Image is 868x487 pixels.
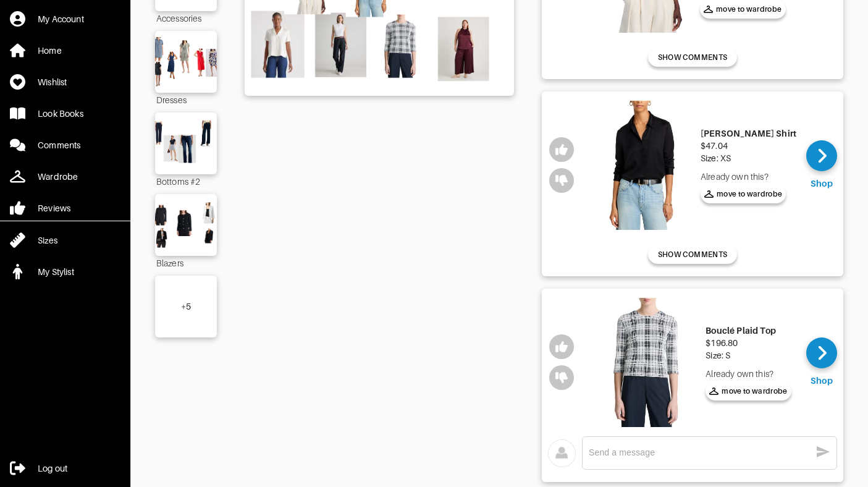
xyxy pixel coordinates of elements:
div: Home [38,44,62,57]
span: move to wardrobe [709,386,788,397]
span: move to wardrobe [704,4,782,15]
div: Size: S [706,349,791,362]
div: Look Books [38,108,83,120]
div: + 5 [181,300,191,313]
div: $196.80 [706,337,791,349]
div: Comments [38,139,80,151]
div: Blazers [155,256,217,269]
button: move to wardrobe [701,185,786,203]
div: Accessories [155,11,217,25]
a: Shop [806,337,837,387]
div: Bottoms #2 [155,174,217,188]
img: Outfit Blazers [151,200,221,250]
div: Sizes [38,234,57,247]
div: Shop [811,375,833,387]
div: Wardrobe [38,171,78,183]
span: SHOW COMMENTS [658,249,727,260]
span: SHOW COMMENTS [658,52,727,63]
div: [PERSON_NAME] Shirt [701,127,796,140]
div: Already own this? [701,171,796,183]
img: Ennis Satin Shirt [591,101,694,230]
button: move to wardrobe [706,382,791,400]
div: Already own this? [706,368,791,380]
a: Shop [806,140,837,190]
div: Shop [811,177,833,190]
span: move to wardrobe [704,188,783,200]
div: Bouclé Plaid Top [706,324,791,337]
button: SHOW COMMENTS [648,245,737,264]
div: $47.04 [701,140,796,152]
img: Outfit Dresses [151,37,221,87]
div: Dresses [155,93,217,106]
button: SHOW COMMENTS [648,48,737,67]
div: Wishlist [38,76,67,88]
div: Log out [38,462,67,475]
img: Bouclé Plaid Top [596,298,699,427]
img: Outfit Bottoms #2 [151,119,221,168]
div: My Stylist [38,266,74,278]
img: avatar [548,439,576,467]
div: Size: XS [701,152,796,164]
div: My Account [38,13,84,25]
div: Reviews [38,202,70,214]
